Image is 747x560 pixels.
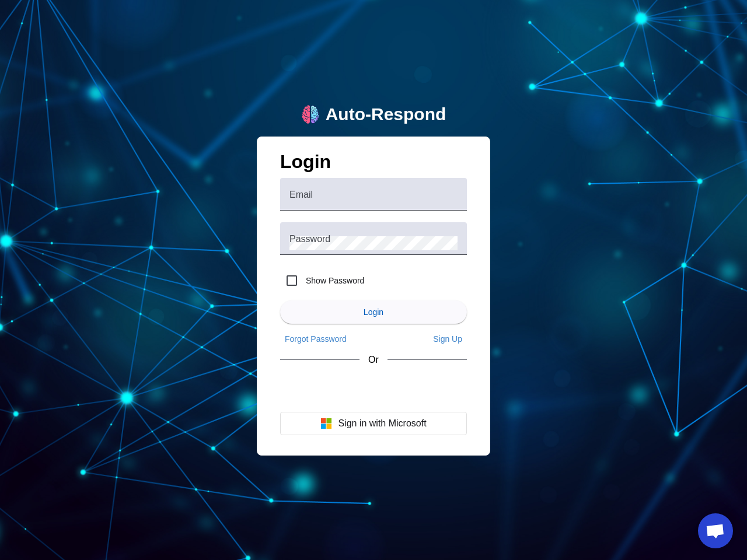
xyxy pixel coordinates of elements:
div: Auto-Respond [326,104,446,125]
button: Sign in with Microsoft [280,412,467,435]
img: Microsoft logo [320,418,332,429]
span: Forgot Password [285,334,347,344]
span: Login [364,307,383,317]
span: Or [368,355,379,365]
span: Sign Up [433,334,462,344]
button: Login [280,300,467,324]
a: Open chat [698,513,733,548]
img: logo [301,105,320,124]
mat-label: Password [289,234,330,244]
iframe: Sign in with Google Button [274,376,473,401]
label: Show Password [303,275,364,286]
a: logoAuto-Respond [301,104,446,125]
mat-label: Email [289,190,313,199]
h1: Login [280,151,467,178]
